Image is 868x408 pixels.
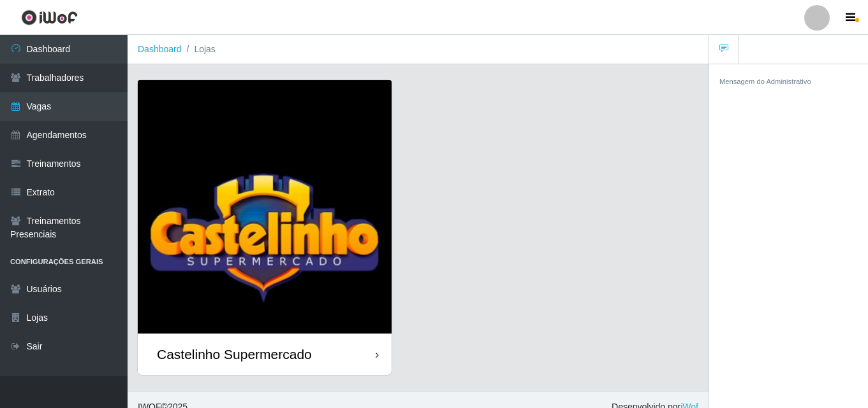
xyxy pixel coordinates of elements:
[138,80,392,375] a: Castelinho Supermercado
[138,44,182,54] a: Dashboard
[182,43,216,56] li: Lojas
[128,35,709,64] nav: breadcrumb
[21,10,78,25] img: CoreUI Logo
[719,78,811,85] small: Mensagem do Administrativo
[138,80,392,334] img: cardImg
[157,346,312,362] div: Castelinho Supermercado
